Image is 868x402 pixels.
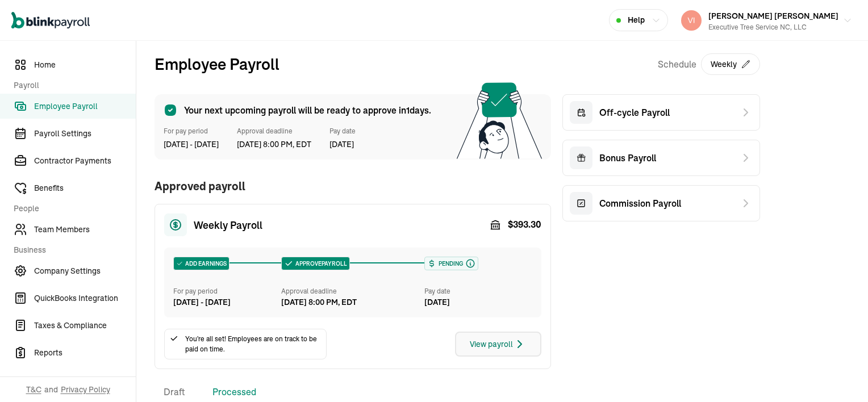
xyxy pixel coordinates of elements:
span: Pending [436,259,463,268]
span: Pay date [329,126,356,136]
button: [PERSON_NAME] [PERSON_NAME]Executive Tree Service NC, LLC [677,6,857,35]
span: Contractor Payments [34,155,136,167]
span: Company Settings [34,265,136,277]
span: Commission Payroll [599,196,681,210]
span: Off-cycle Payroll [599,106,670,119]
span: Approval deadline [237,126,311,136]
span: APPROVE PAYROLL [293,259,347,268]
div: [DATE] [424,296,532,308]
span: Bonus Payroll [599,151,656,165]
span: T&C [26,384,41,395]
h2: Employee Payroll [155,52,279,76]
button: View payroll [455,332,541,357]
span: Taxes & Compliance [34,320,136,332]
span: You're all set! Employees are on track to be paid on time. [185,334,322,354]
span: People [14,203,129,215]
span: [DATE] [329,139,356,150]
div: Pay date [424,286,532,296]
span: Business [14,244,129,256]
div: Executive Tree Service NC, LLC [708,22,838,32]
span: [DATE] - [DATE] [164,139,219,150]
iframe: Chat Widget [811,347,868,402]
span: Privacy Policy [61,384,110,395]
div: ADD EARNINGS [174,257,229,270]
span: For pay period [164,126,219,136]
span: Weekly Payroll [194,217,262,233]
span: QuickBooks Integration [34,292,136,304]
span: Reports [34,347,136,359]
span: Benefits [34,182,136,194]
h1: Approved payroll [155,178,551,195]
span: Employee Payroll [34,101,136,112]
div: For pay period [173,286,281,296]
span: Home [34,59,136,71]
span: Payroll [14,79,129,91]
div: [DATE] - [DATE] [173,296,281,308]
span: Payroll Settings [34,128,136,140]
span: [PERSON_NAME] [PERSON_NAME] [708,11,838,21]
span: Help [628,14,645,26]
span: Your next upcoming payroll will be ready to approve in 1 days. [184,103,431,117]
div: Schedule [658,52,760,76]
nav: Global [11,4,90,37]
button: Weekly [701,53,760,75]
div: View payroll [470,337,527,351]
span: Team Members [34,224,136,236]
button: Help [609,9,668,31]
div: Approval deadline [281,286,420,296]
div: [DATE] 8:00 PM, EDT [281,296,357,308]
span: $ 393.30 [508,218,541,232]
span: [DATE] 8:00 PM, EDT [237,139,311,150]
